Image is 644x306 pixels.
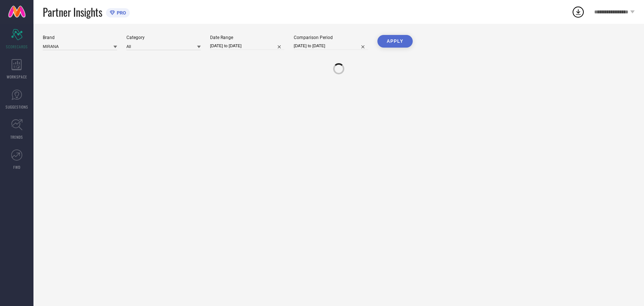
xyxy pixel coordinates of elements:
[210,35,284,40] div: Date Range
[294,42,368,50] input: Select comparison period
[126,35,201,40] div: Category
[210,42,284,50] input: Select date range
[10,134,23,140] span: TRENDS
[294,35,368,40] div: Comparison Period
[6,104,28,110] span: SUGGESTIONS
[43,4,102,20] span: Partner Insights
[115,10,126,16] span: PRO
[43,35,117,40] div: Brand
[6,44,28,49] span: SCORECARDS
[13,164,20,170] span: FWD
[377,35,413,48] button: APPLY
[571,5,585,19] div: Open download list
[7,74,27,80] span: WORKSPACE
